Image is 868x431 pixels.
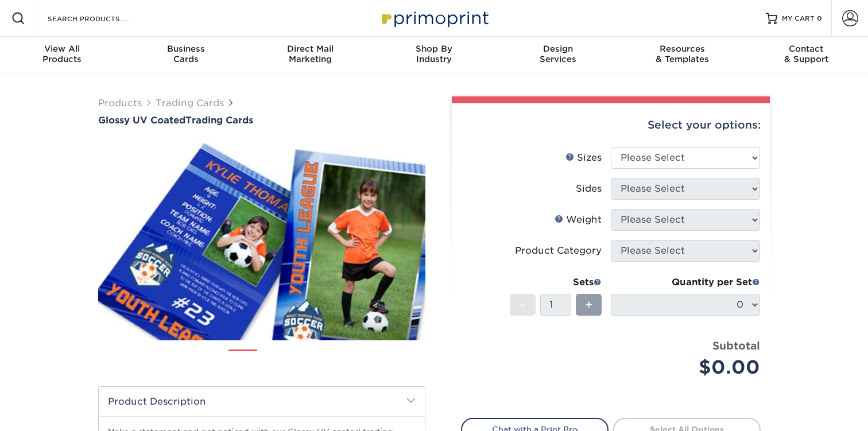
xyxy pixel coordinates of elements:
span: - [520,296,525,313]
span: Design [496,44,620,54]
iframe: Google Customer Reviews [3,396,98,427]
a: Trading Cards [156,98,224,108]
span: 0 [817,14,822,22]
a: Direct MailMarketing [248,37,372,73]
div: & Templates [620,44,744,64]
div: Sides [576,182,602,196]
div: $0.00 [619,354,760,381]
span: Glossy UV Coated [98,115,185,126]
a: Shop ByIndustry [372,37,496,73]
div: Cards [124,44,248,64]
img: Glossy UV Coated 01 [98,127,425,353]
div: Sizes [565,151,602,165]
a: Contact& Support [744,37,868,73]
img: Trading Cards 01 [228,345,257,374]
div: & Support [744,44,868,64]
div: Quantity per Set [611,275,760,289]
div: Product Category [515,244,602,258]
img: Trading Cards 02 [267,345,296,374]
span: Contact [744,44,868,54]
img: Primoprint [377,6,491,30]
div: Select your options: [461,103,761,147]
div: Sets [510,275,602,289]
span: Direct Mail [248,44,372,54]
a: Resources& Templates [620,37,744,73]
span: Resources [620,44,744,54]
div: Marketing [248,44,372,64]
span: Shop By [372,44,496,54]
div: Services [496,44,620,64]
a: Products [98,98,142,108]
span: Business [124,44,248,54]
span: + [585,296,592,313]
a: Glossy UV CoatedTrading Cards [98,115,425,126]
strong: Subtotal [712,339,760,352]
input: SEARCH PRODUCTS..... [46,11,158,25]
span: MY CART [782,14,815,24]
h2: Product Description [99,387,425,416]
div: Industry [372,44,496,64]
h1: Trading Cards [98,115,425,126]
a: BusinessCards [124,37,248,73]
div: Weight [555,213,602,227]
a: DesignServices [496,37,620,73]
